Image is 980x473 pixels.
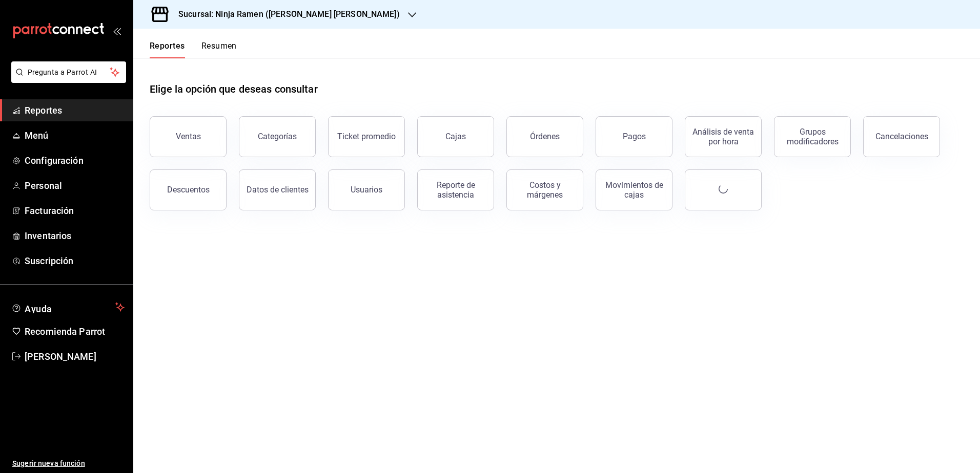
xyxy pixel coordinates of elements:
[167,185,210,195] div: Descuentos
[247,185,309,195] div: Datos de clientes
[150,41,185,58] button: Reportes
[11,61,126,83] button: Pregunta a Parrot AI
[150,81,318,97] h1: Elige la opción que deseas consultar
[417,116,494,157] a: Cajas
[863,116,940,157] button: Cancelaciones
[337,132,396,141] div: Ticket promedio
[506,169,583,210] button: Costos y márgenes
[875,132,928,141] div: Cancelaciones
[417,169,494,210] button: Reporte de asistencia
[781,127,844,146] div: Grupos modificadores
[25,301,111,313] span: Ayuda
[25,325,125,338] span: Recomienda Parrot
[25,103,125,117] span: Reportes
[685,116,762,157] button: Análisis de venta por hora
[445,131,466,143] div: Cajas
[596,116,672,157] button: Pagos
[25,204,125,218] span: Facturación
[774,116,851,157] button: Grupos modificadores
[113,27,121,35] button: open_drawer_menu
[150,116,227,157] button: Ventas
[328,169,405,210] button: Usuarios
[25,154,125,167] span: Configuración
[25,179,125,192] span: Personal
[25,254,125,268] span: Suscripción
[351,185,382,195] div: Usuarios
[328,116,405,157] button: Ticket promedio
[596,169,672,210] button: Movimientos de cajas
[201,41,237,58] button: Resumen
[170,8,400,20] h3: Sucursal: Ninja Ramen ([PERSON_NAME] [PERSON_NAME])
[258,132,297,141] div: Categorías
[25,229,125,243] span: Inventarios
[7,74,126,85] a: Pregunta a Parrot AI
[25,350,125,363] span: [PERSON_NAME]
[424,180,487,200] div: Reporte de asistencia
[176,132,201,141] div: Ventas
[150,169,227,210] button: Descuentos
[530,132,560,141] div: Órdenes
[623,132,646,141] div: Pagos
[150,41,237,58] div: navigation tabs
[12,458,125,469] span: Sugerir nueva función
[28,67,110,78] span: Pregunta a Parrot AI
[691,127,755,146] div: Análisis de venta por hora
[25,128,125,142] span: Menú
[602,180,666,200] div: Movimientos de cajas
[513,180,577,200] div: Costos y márgenes
[239,116,316,157] button: Categorías
[506,116,583,157] button: Órdenes
[239,169,316,210] button: Datos de clientes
